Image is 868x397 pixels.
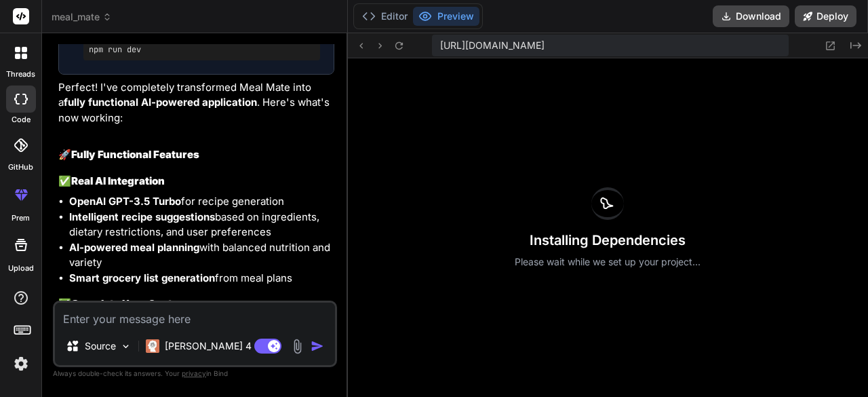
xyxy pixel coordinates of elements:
label: prem [12,212,30,224]
img: attachment [290,339,305,354]
img: Pick Models [120,341,132,352]
p: Perfect! I've completely transformed Meal Mate into a . Here's what's now working: [58,80,334,126]
li: based on ingredients, dietary restrictions, and user preferences [69,210,334,240]
h2: 🚀 [58,147,334,163]
strong: Smart grocery list generation [69,271,215,284]
span: [URL][DOMAIN_NAME] [440,39,545,52]
strong: AI-powered meal planning [69,241,199,254]
button: Editor [357,7,413,26]
label: Upload [8,263,34,274]
p: Source [85,339,116,353]
h3: ✅ [58,174,334,189]
strong: Real AI Integration [71,174,165,187]
strong: Fully Functional Features [71,148,199,161]
img: Claude 4 Sonnet [146,339,159,353]
strong: fully functional AI-powered application [64,96,257,109]
p: [PERSON_NAME] 4 S.. [165,339,266,353]
span: privacy [182,369,206,377]
img: settings [9,352,33,375]
button: Preview [413,7,479,26]
pre: npm run dev [89,44,315,55]
label: code [12,114,31,126]
p: Please wait while we set up your project... [515,255,701,269]
li: from meal plans [69,271,334,286]
li: with balanced nutrition and variety [69,240,334,271]
strong: Complete User System [71,297,188,310]
h3: Installing Dependencies [515,231,701,250]
h3: ✅ [58,297,334,312]
span: meal_mate [52,10,112,24]
p: Always double-check its answers. Your in Bind [53,367,337,380]
label: threads [6,69,35,80]
label: GitHub [8,162,33,173]
button: Download [713,5,789,27]
strong: Intelligent recipe suggestions [69,210,215,223]
button: Deploy [795,5,856,27]
img: icon [311,339,324,353]
strong: OpenAI GPT-3.5 Turbo [69,195,181,208]
li: for recipe generation [69,194,334,210]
